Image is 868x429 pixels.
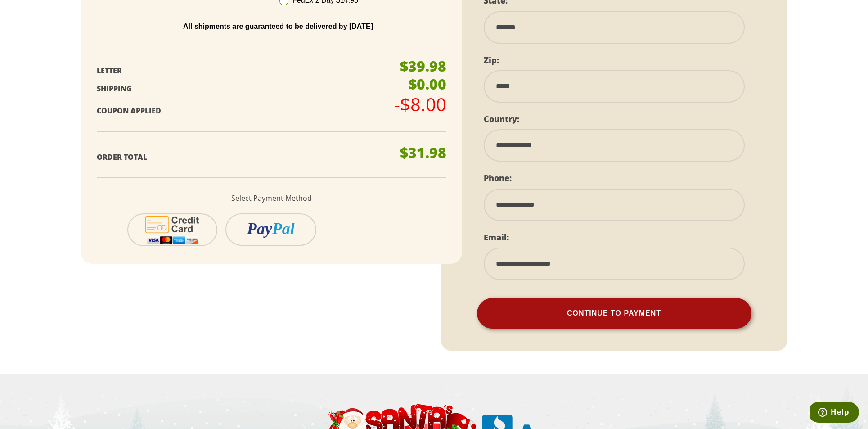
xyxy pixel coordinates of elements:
p: $0.00 [409,77,446,91]
p: Letter [97,64,386,77]
p: Select Payment Method [97,192,446,205]
label: Email: [484,232,509,243]
iframe: Opens a widget where you can find more information [810,402,859,424]
p: All shipments are guaranteed to be delivered by [DATE] [103,23,453,31]
p: Coupon Applied [97,104,386,117]
label: Phone: [484,172,512,183]
p: $39.98 [400,59,446,73]
label: Country: [484,113,519,124]
p: -$8.00 [394,95,446,113]
label: Zip: [484,54,499,65]
i: Pal [272,220,295,238]
p: $31.98 [400,145,446,160]
button: PayPal [225,213,316,246]
button: Continue To Payment [477,298,751,329]
p: Order Total [97,151,386,164]
i: Pay [247,220,272,238]
img: cc-icon-2.svg [139,214,206,245]
p: Shipping [97,82,386,95]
